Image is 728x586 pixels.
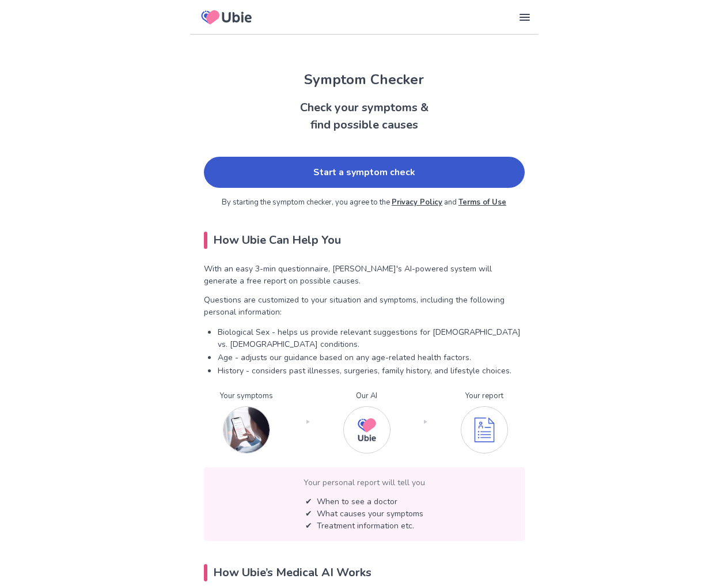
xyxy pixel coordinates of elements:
[204,232,525,249] h2: How Ubie Can Help You
[220,391,273,402] p: Your symptoms
[343,391,390,402] p: Our AI
[392,197,442,207] a: Privacy Policy
[218,326,525,350] p: Biological Sex - helps us provide relevant suggestions for [DEMOGRAPHIC_DATA] vs. [DEMOGRAPHIC_DA...
[204,294,525,318] p: Questions are customized to your situation and symptoms, including the following personal informa...
[305,508,423,520] p: ✔︎ What causes your symptoms
[461,391,508,402] p: Your report
[204,263,525,287] p: With an easy 3-min questionnaire, [PERSON_NAME]'s AI-powered system will generate a free report o...
[343,406,390,453] img: Our AI checks your symptoms
[190,99,539,134] h2: Check your symptoms & find possible causes
[213,477,515,489] p: Your personal report will tell you
[190,69,539,90] h1: Symptom Checker
[218,351,525,364] p: Age - adjusts our guidance based on any age-related health factors.
[461,406,508,453] img: You get your personalized report
[458,197,506,207] a: Terms of Use
[204,197,525,209] p: By starting the symptom checker, you agree to the and
[305,520,423,532] p: ✔︎ Treatment information etc.
[305,496,423,508] p: ✔ When to see a doctor
[204,564,525,581] h2: How Ubie’s Medical AI Works
[218,365,525,377] p: History - considers past illnesses, surgeries, family history, and lifestyle choices.
[223,406,270,453] img: Input your symptoms
[204,157,525,188] a: Start a symptom check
